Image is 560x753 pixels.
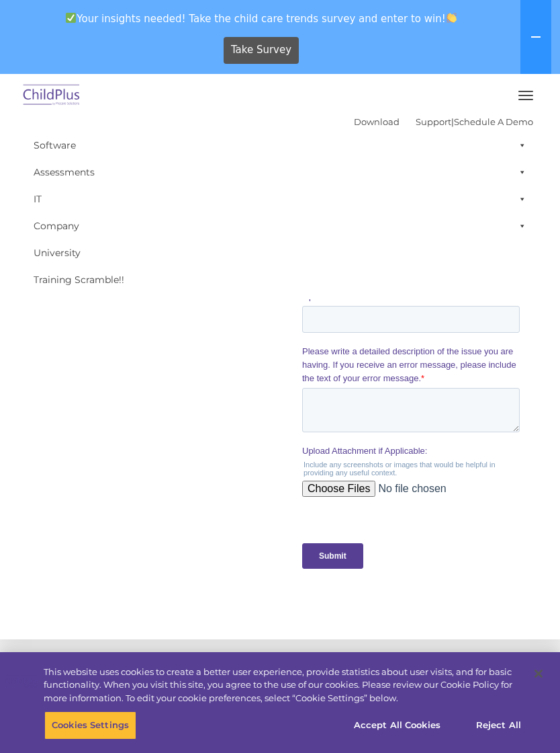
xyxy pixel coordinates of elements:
button: Accept All Cookies [346,711,448,740]
button: Close [524,659,553,688]
span: Take Survey [231,38,291,62]
a: Download [354,116,400,127]
a: Company [27,212,533,239]
a: University [27,239,533,266]
img: ChildPlus by Procare Solutions [20,80,83,112]
a: Assessments [27,159,533,186]
img: ✅ [66,13,76,23]
a: Training Scramble!! [27,266,533,293]
div: This website uses cookies to create a better user experience, provide statistics about user visit... [44,666,521,705]
img: 👏 [447,13,457,23]
a: Schedule A Demo [454,116,533,127]
a: Support [416,116,451,127]
span: Your insights needed! Take the child care trends survey and enter to win! [5,5,518,32]
a: Take Survey [224,37,299,64]
button: Reject All [457,711,541,740]
button: Cookies Settings [44,711,136,740]
a: Software [27,132,533,159]
a: IT [27,186,533,212]
font: | [354,116,533,127]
